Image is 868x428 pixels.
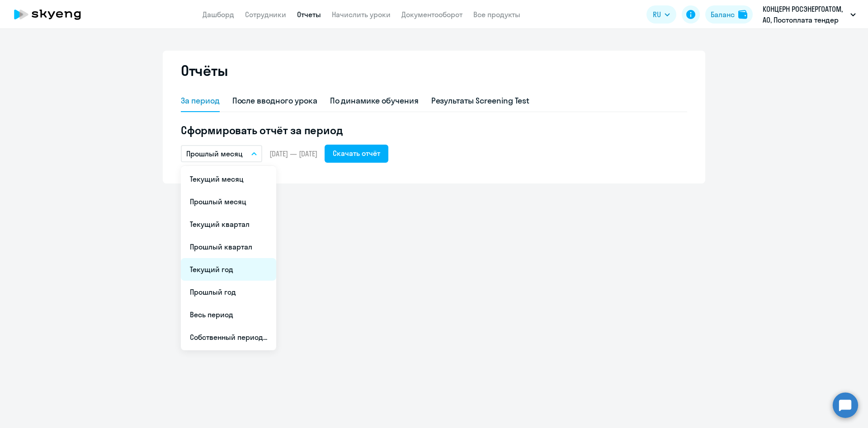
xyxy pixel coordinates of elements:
[473,10,520,19] a: Все продукты
[181,61,228,80] h2: Отчёты
[763,4,847,25] p: КОНЦЕРН РОСЭНЕРГОАТОМ, АО, Постоплата тендер 2023
[758,4,860,25] button: КОНЦЕРН РОСЭНЕРГОАТОМ, АО, Постоплата тендер 2023
[653,9,661,20] span: RU
[738,10,747,19] img: balance
[245,10,286,19] a: Сотрудники
[705,5,753,24] button: Балансbalance
[181,166,276,350] ul: RU
[431,95,530,107] div: Результаты Screening Test
[186,148,243,159] p: Прошлый месяц
[269,149,317,159] span: [DATE] — [DATE]
[332,10,391,19] a: Начислить уроки
[181,123,687,137] h5: Сформировать отчёт за период
[646,5,676,24] button: RU
[333,148,380,159] div: Скачать отчёт
[181,95,220,107] div: За период
[711,9,735,20] div: Баланс
[181,145,262,162] button: Прошлый месяц
[232,95,317,107] div: После вводного урока
[203,10,234,19] a: Дашборд
[330,95,419,107] div: По динамике обучения
[297,10,321,19] a: Отчеты
[401,10,462,19] a: Документооборот
[325,145,388,163] button: Скачать отчёт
